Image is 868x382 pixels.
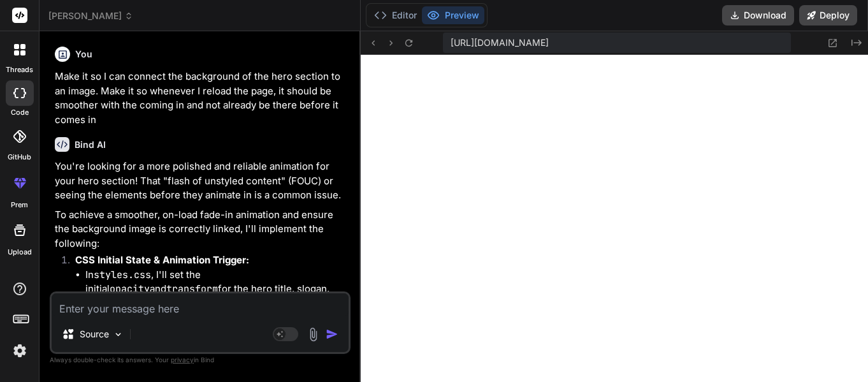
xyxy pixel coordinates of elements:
[799,5,857,26] button: Deploy
[80,328,109,341] p: Source
[55,70,348,127] p: Make it so I can connect the background of the hero section to an image. Make it so whenever I re...
[50,354,351,366] p: Always double-check its answers. Your in Bind
[110,283,150,295] code: opacity
[11,107,29,118] label: code
[8,152,31,163] label: GitHub
[94,268,151,281] code: styles.css
[48,10,133,22] span: [PERSON_NAME]
[75,48,92,61] h6: You
[9,340,31,362] img: settings
[55,159,348,203] p: You're looking for a more polished and reliable animation for your hero section! That "flash of u...
[369,6,422,24] button: Editor
[326,328,338,341] img: icon
[166,283,218,295] code: transform
[75,138,106,151] h6: Bind AI
[422,6,484,24] button: Preview
[306,327,321,342] img: attachment
[85,268,348,325] li: In , I'll set the initial and for the hero title, slogan, and buttons to their hidden state ( , ).
[722,5,794,26] button: Download
[451,36,549,49] span: [URL][DOMAIN_NAME]
[113,329,124,340] img: Pick Models
[6,64,33,75] label: threads
[8,247,32,258] label: Upload
[171,356,194,364] span: privacy
[75,254,249,266] strong: CSS Initial State & Animation Trigger:
[55,208,348,251] p: To achieve a smoother, on-load fade-in animation and ensure the background image is correctly lin...
[361,55,868,382] iframe: Preview
[11,200,28,210] label: prem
